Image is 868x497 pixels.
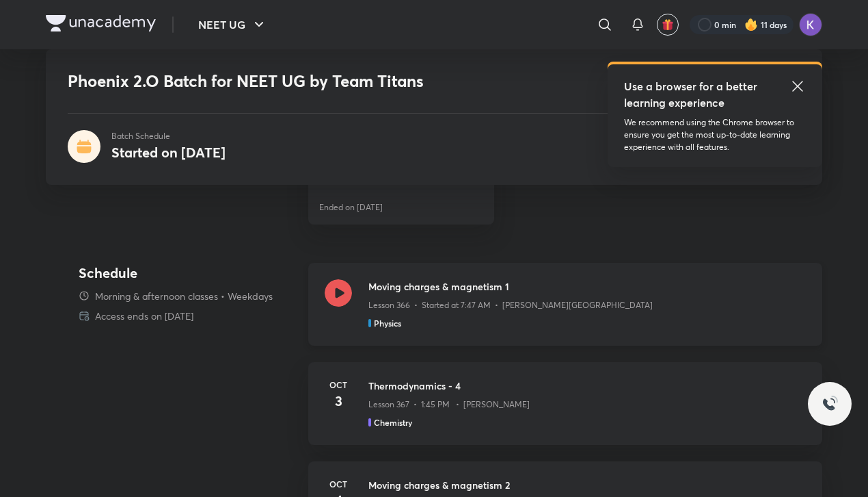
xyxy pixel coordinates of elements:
p: Lesson 366 • Started at 7:47 AM • [PERSON_NAME][GEOGRAPHIC_DATA] [368,299,653,311]
p: Access ends on [DATE] [95,309,193,323]
img: avatar [662,18,674,31]
img: Company Logo [46,15,156,31]
p: We recommend using the Chrome browser to ensure you get the most up-to-date learning experience w... [624,116,806,153]
h4: Schedule [79,263,297,283]
h1: Phoenix 2.O Batch for NEET UG by Team Titans [68,71,603,91]
img: ttu [822,396,838,412]
a: Company Logo [46,15,156,35]
h5: Physics [374,317,401,329]
a: Oct3Thermodynamics - 4Lesson 367 • 1:45 PM • [PERSON_NAME]Chemistry [308,362,822,461]
h4: 3 [325,391,352,411]
h5: Chemistry [374,416,412,429]
h6: Oct [325,478,352,490]
button: NEET UG [190,11,275,38]
p: Morning & afternoon classes • Weekdays [95,289,273,303]
h5: Use a browser for a better learning experience [624,78,760,111]
img: streak [744,18,758,31]
h3: Thermodynamics - 4 [368,379,806,393]
p: Batch Schedule [111,130,226,142]
h3: Moving charges & magnetism 2 [368,478,806,492]
h3: Moving charges & magnetism 1 [368,279,806,294]
a: Moving charges & magnetism 1Lesson 366 • Started at 7:47 AM • [PERSON_NAME][GEOGRAPHIC_DATA]Physics [308,263,822,362]
img: Koyna Rana [799,13,822,36]
h6: Oct [325,379,352,391]
p: Lesson 367 • 1:45 PM • [PERSON_NAME] [368,398,530,411]
p: Ended on [DATE] [319,201,383,214]
h4: Started on [DATE] [111,143,226,162]
button: avatar [657,14,679,36]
